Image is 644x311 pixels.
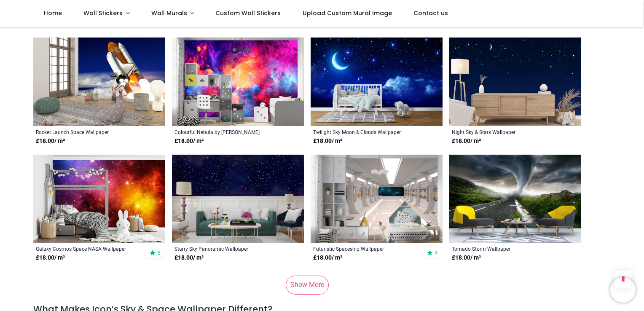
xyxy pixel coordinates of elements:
strong: £ 18.00 / m² [174,254,204,262]
img: Galaxy Cosmos Space NASA Wall Mural Wallpaper [33,155,165,243]
strong: £ 18.00 / m² [313,137,342,145]
strong: £ 18.00 / m² [36,254,65,262]
a: Colourful Nebula by [PERSON_NAME] [174,129,276,135]
span: Home [44,9,62,17]
img: Colourful Nebula Wall Mural by Tenyo Marchev [172,38,304,126]
span: Custom Wall Stickers [215,9,281,17]
a: Galaxy Cosmos Space NASA Wallpaper [36,245,137,252]
strong: £ 18.00 / m² [452,137,481,145]
iframe: Brevo live chat [610,277,636,303]
img: Night Sky & Stars Wall Mural Wallpaper [449,38,581,126]
a: Twilight Sky Moon & Clouds Wallpaper [313,129,415,135]
strong: £ 18.00 / m² [452,254,481,262]
img: Futuristic Spaceship Wall Mural Wallpaper [311,155,443,243]
img: Rocket Launch Space Wall Mural Wallpaper [33,38,165,126]
span: 4 [435,249,438,257]
a: Rocket Launch Space Wallpaper [36,129,137,135]
a: Show More [286,276,329,294]
span: Wall Murals [151,9,187,17]
span: Contact us [413,9,448,17]
img: Tornado Storm Wall Mural Wallpaper - Mod2 [449,155,581,243]
span: Upload Custom Mural Image [303,9,392,17]
span: 5 [157,249,161,257]
strong: £ 18.00 / m² [174,137,204,145]
a: Night Sky & Stars Wallpaper [452,129,553,135]
strong: £ 18.00 / m² [36,137,65,145]
a: Tornado Storm Wallpaper [452,245,553,252]
img: Twilight Sky Moon & Clouds Wall Mural Wallpaper [311,38,443,126]
a: Futuristic Spaceship Wallpaper [313,245,415,252]
strong: £ 18.00 / m² [313,254,342,262]
span: Wall Stickers [83,9,123,17]
a: Starry Sky Panoramic Wallpaper [174,245,276,252]
img: Starry Sky Panoramic Wall Mural Wallpaper [172,155,304,243]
